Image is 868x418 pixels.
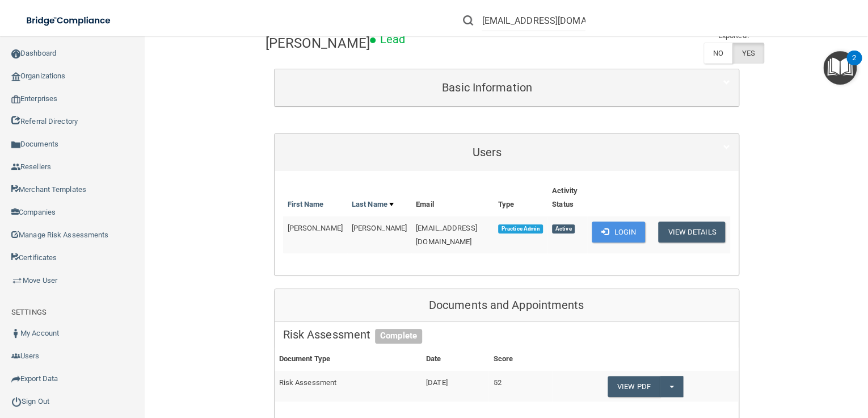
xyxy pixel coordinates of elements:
span: [EMAIL_ADDRESS][DOMAIN_NAME] [416,224,477,246]
span: Practice Admin [498,224,543,233]
th: Email [411,179,494,216]
button: View Details [658,221,725,243]
div: 2 [852,58,856,73]
h5: Risk Assessment [283,328,730,341]
label: SETTINGS [11,306,47,319]
img: ic-search.3b580494.png [463,15,473,26]
span: [PERSON_NAME] [352,224,407,232]
img: ic_user_dark.df1a06c3.png [11,329,20,338]
img: ic_reseller.de258add.png [11,162,20,172]
div: Documents and Appointments [275,289,739,322]
span: Active [552,224,575,233]
button: Open Resource Center, 2 new notifications [823,51,857,85]
h5: Basic Information [283,81,692,94]
img: ic_dashboard_dark.d01f4a41.png [11,49,20,58]
span: [PERSON_NAME] [288,224,343,232]
td: [DATE] [422,371,488,402]
img: enterprise.0d942306.png [11,95,20,103]
button: Login [592,221,646,243]
a: Basic Information [283,75,730,101]
label: YES [732,43,764,64]
td: Risk Assessment [275,371,422,402]
th: Activity Status [547,179,587,216]
th: Date [422,348,488,371]
a: Users [283,140,730,165]
img: icon-users.e205127d.png [11,352,20,361]
h5: Users [283,146,692,158]
input: Search [482,10,585,31]
img: briefcase.64adab9b.png [11,275,23,286]
a: Last Name [352,198,394,211]
iframe: Drift Widget Chat Controller [672,337,854,383]
label: NO [703,43,732,64]
a: First Name [288,198,324,211]
img: ic_power_dark.7ecde6b1.png [11,396,22,407]
th: Score [488,348,552,371]
img: organization-icon.f8decf85.png [11,72,20,81]
a: View PDF [608,376,660,397]
td: 52 [488,371,552,402]
th: Type [494,179,547,216]
img: icon-export.b9366987.png [11,374,20,383]
h4: [PERSON_NAME] [266,36,370,51]
th: Document Type [275,348,422,371]
span: Complete [375,329,422,344]
img: bridge_compliance_login_screen.278c3ca4.svg [17,9,121,32]
img: icon-documents.8dae5593.png [11,140,20,149]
